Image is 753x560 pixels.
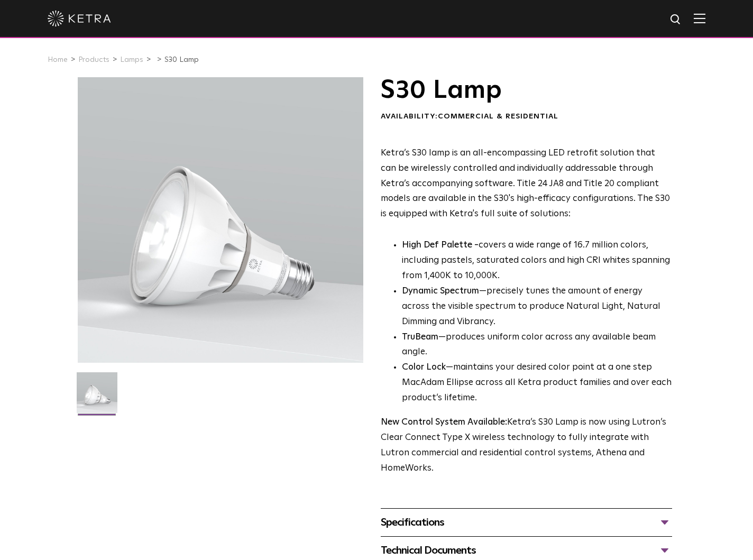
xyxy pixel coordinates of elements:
span: Commercial & Residential [438,113,558,120]
a: Home [48,56,68,63]
strong: New Control System Available: [381,418,507,427]
img: Hamburger%20Nav.svg [694,13,705,23]
img: ketra-logo-2019-white [48,11,111,26]
div: Technical Documents [381,542,672,559]
li: —produces uniform color across any available beam angle. [402,330,672,361]
strong: TruBeam [402,333,438,342]
div: Availability: [381,112,672,122]
a: Lamps [120,56,143,63]
span: Ketra’s S30 lamp is an all-encompassing LED retrofit solution that can be wirelessly controlled a... [381,149,670,219]
div: Specifications [381,514,672,531]
img: S30-Lamp-Edison-2021-Web-Square [77,372,117,421]
img: search icon [669,13,683,26]
a: Products [78,56,109,63]
strong: Color Lock [402,363,446,372]
strong: Dynamic Spectrum [402,287,479,296]
p: Ketra’s S30 Lamp is now using Lutron’s Clear Connect Type X wireless technology to fully integrat... [381,415,672,476]
p: covers a wide range of 16.7 million colors, including pastels, saturated colors and high CRI whit... [402,238,672,284]
strong: High Def Palette - [402,241,479,250]
li: —precisely tunes the amount of energy across the visible spectrum to produce Natural Light, Natur... [402,284,672,330]
a: S30 Lamp [164,56,199,63]
h1: S30 Lamp [381,77,672,104]
li: —maintains your desired color point at a one step MacAdam Ellipse across all Ketra product famili... [402,360,672,406]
